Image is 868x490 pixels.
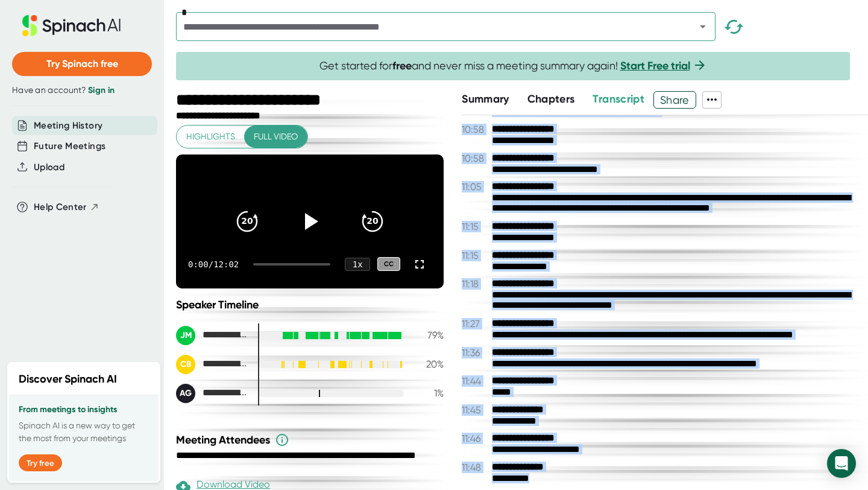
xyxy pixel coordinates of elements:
span: Try Spinach free [46,58,118,69]
div: Open Intercom Messenger [827,449,856,478]
div: JM [176,326,195,345]
button: Open [694,18,711,35]
span: Share [654,89,696,110]
button: Try free [19,454,62,471]
span: 11:27 [462,318,489,329]
a: Start Free trial [620,59,690,72]
span: 11:46 [462,433,489,444]
div: AG [176,384,195,403]
button: Future Meetings [34,139,105,153]
h2: Discover Spinach AI [19,371,117,387]
div: Meeting Attendees [176,433,447,447]
span: 11:36 [462,347,489,358]
button: Upload [34,161,64,174]
div: 0:00 / 12:02 [188,259,239,269]
span: Highlights [186,129,235,144]
span: Chapters [527,92,575,106]
span: 11:18 [462,278,489,290]
div: Have an account? [12,85,152,96]
div: Speaker Timeline [176,298,444,311]
div: Corey Bonnette [176,355,248,374]
span: 11:05 [462,181,489,192]
button: Meeting History [34,119,102,133]
span: Full video [254,129,298,144]
span: 11:15 [462,250,489,261]
button: Chapters [527,91,575,107]
span: 11:45 [462,404,489,416]
button: Try Spinach free [12,52,152,76]
button: Help Center [34,200,99,214]
div: 1 % [414,387,444,399]
button: Highlights [177,126,245,148]
span: Help Center [34,200,87,214]
p: Spinach AI is a new way to get the most from your meetings [19,419,149,445]
div: 79 % [414,329,444,341]
div: 1 x [345,258,370,271]
span: 11:15 [462,221,489,232]
div: Alfredo Gutierrez [176,384,248,403]
div: CB [176,355,195,374]
button: Summary [462,91,509,107]
div: CC [377,257,400,271]
b: free [392,59,412,72]
span: Transcript [593,92,644,106]
span: Get started for and never miss a meeting summary again! [319,59,707,73]
button: Transcript [593,91,644,107]
span: 11:44 [462,375,489,387]
div: Jonathan Mitchell [176,326,248,345]
button: Full video [244,126,307,148]
span: 11:48 [462,462,489,473]
a: Sign in [88,85,115,95]
h3: From meetings to insights [19,405,149,415]
button: Share [653,91,696,109]
span: 10:58 [462,124,489,135]
div: 20 % [414,358,444,370]
span: Summary [462,92,509,106]
span: 10:58 [462,153,489,164]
